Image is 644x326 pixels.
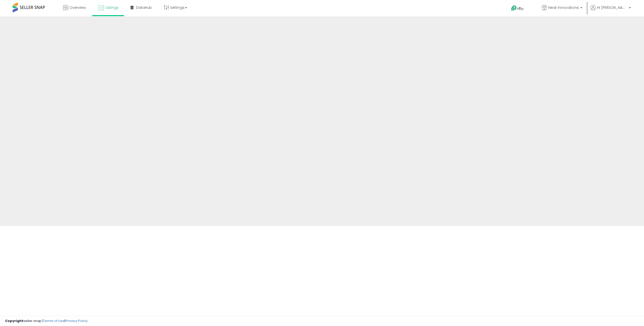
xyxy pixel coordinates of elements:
[136,5,152,10] span: DataHub
[507,1,534,16] a: Help
[105,5,119,10] span: Listings
[597,5,627,10] span: Hi [PERSON_NAME]
[69,5,86,10] span: Overview
[511,5,517,11] i: Get Help
[548,5,579,10] span: Neat Innovations
[517,7,524,11] span: Help
[591,5,631,16] a: Hi [PERSON_NAME]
